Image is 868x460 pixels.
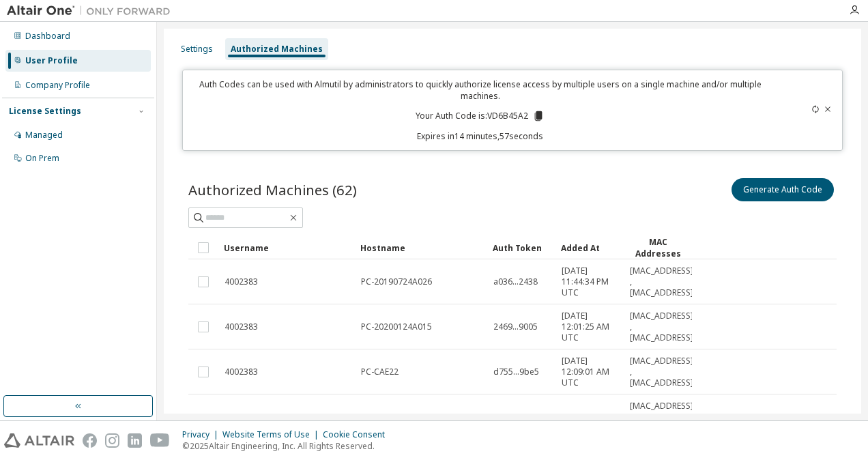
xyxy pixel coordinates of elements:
div: User Profile [25,55,78,66]
span: a036...2438 [493,276,538,287]
p: Expires in 14 minutes, 57 seconds [191,130,770,142]
div: Website Terms of Use [222,429,323,440]
div: Settings [181,44,213,55]
img: facebook.svg [83,433,97,448]
img: instagram.svg [105,433,119,448]
div: Company Profile [25,80,90,91]
div: License Settings [9,106,81,117]
div: MAC Addresses [629,236,686,259]
span: [MAC_ADDRESS] , [MAC_ADDRESS] [630,311,693,343]
button: Generate Auth Code [732,178,834,201]
p: © 2025 Altair Engineering, Inc. All Rights Reserved. [182,440,393,452]
div: Privacy [182,429,222,440]
div: Username [224,237,349,259]
span: 4002383 [225,276,258,287]
img: altair_logo.svg [4,433,74,448]
span: [MAC_ADDRESS] , [MAC_ADDRESS] [630,356,693,388]
span: 4002383 [225,321,258,332]
div: Authorized Machines [231,44,323,55]
div: On Prem [25,153,59,164]
span: PC-CAE22 [361,366,399,377]
span: [MAC_ADDRESS] , [MAC_ADDRESS] [630,265,693,298]
img: youtube.svg [150,433,170,448]
div: Hostname [360,237,482,259]
div: Added At [561,237,618,259]
span: [DATE] 12:09:01 AM UTC [562,356,618,388]
div: Managed [25,130,63,141]
img: Altair One [7,4,177,18]
div: Cookie Consent [323,429,393,440]
span: [DATE] 02:48:01 AM UTC [562,412,618,444]
p: Your Auth Code is: VD6B45A2 [416,110,545,122]
span: 4002383 [225,366,258,377]
p: Auth Codes can be used with Almutil by administrators to quickly authorize license access by mult... [191,78,770,102]
span: PC-20190724A026 [361,276,432,287]
span: [MAC_ADDRESS] , [MAC_ADDRESS] , [MAC_ADDRESS] [630,401,693,455]
span: 2469...9005 [493,321,538,332]
div: Auth Token [493,237,550,259]
span: [DATE] 12:01:25 AM UTC [562,311,618,343]
span: PC-20200124A015 [361,321,432,332]
span: Authorized Machines (62) [188,180,357,199]
span: [DATE] 11:44:34 PM UTC [562,265,618,298]
div: Dashboard [25,31,70,42]
img: linkedin.svg [128,433,142,448]
span: d755...9be5 [493,366,539,377]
